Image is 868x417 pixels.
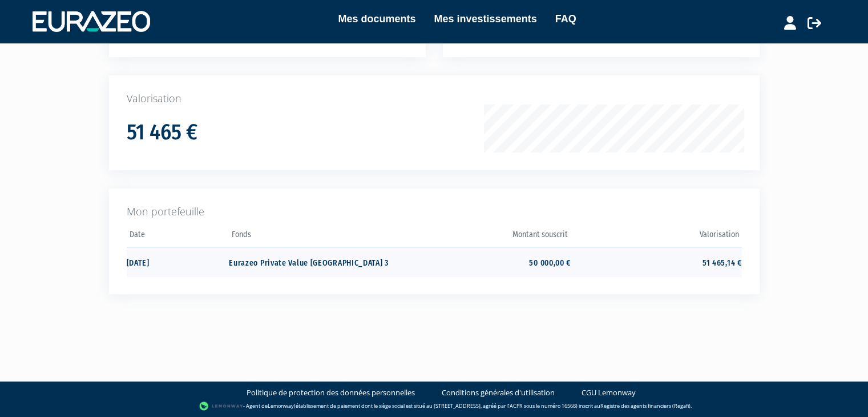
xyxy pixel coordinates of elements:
[199,400,243,412] img: logo-lemonway.png
[434,11,536,27] a: Mes investissements
[571,247,741,277] td: 51 465,14 €
[229,247,399,277] td: Eurazeo Private Value [GEOGRAPHIC_DATA] 3
[571,226,741,247] th: Valorisation
[127,121,197,145] h1: 51 465 €
[582,387,636,398] a: CGU Lemonway
[338,11,415,27] a: Mes documents
[229,226,399,247] th: Fonds
[555,11,576,27] a: FAQ
[127,91,742,106] p: Valorisation
[400,226,571,247] th: Montant souscrit
[127,247,229,277] td: [DATE]
[127,205,742,219] p: Mon portefeuille
[11,400,857,412] div: - Agent de (établissement de paiement dont le siège social est situé au [STREET_ADDRESS], agréé p...
[600,402,691,409] a: Registre des agents financiers (Regafi)
[400,247,571,277] td: 50 000,00 €
[442,387,555,398] a: Conditions générales d'utilisation
[33,11,150,31] img: 1732889491-logotype_eurazeo_blanc_rvb.png
[268,402,294,409] a: Lemonway
[247,387,415,398] a: Politique de protection des données personnelles
[127,226,229,247] th: Date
